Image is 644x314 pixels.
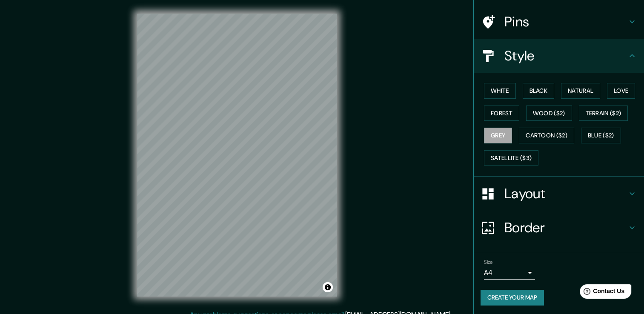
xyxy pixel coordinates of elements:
[526,106,572,121] button: Wood ($2)
[523,83,555,99] button: Black
[504,219,627,236] h4: Border
[607,83,635,99] button: Love
[484,266,535,280] div: A4
[484,83,516,99] button: White
[474,211,644,245] div: Border
[504,47,627,64] h4: Style
[581,128,621,143] button: Blue ($2)
[481,290,544,305] button: Create your map
[519,128,574,143] button: Cartoon ($2)
[474,177,644,211] div: Layout
[579,106,628,121] button: Terrain ($2)
[561,83,600,99] button: Natural
[474,5,644,39] div: Pins
[137,14,337,297] canvas: Map
[484,259,493,266] label: Size
[323,282,333,292] button: Toggle attribution
[568,281,635,305] iframe: Help widget launcher
[484,150,538,166] button: Satellite ($3)
[484,128,512,143] button: Grey
[484,106,519,121] button: Forest
[504,185,627,202] h4: Layout
[504,13,627,30] h4: Pins
[474,39,644,73] div: Style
